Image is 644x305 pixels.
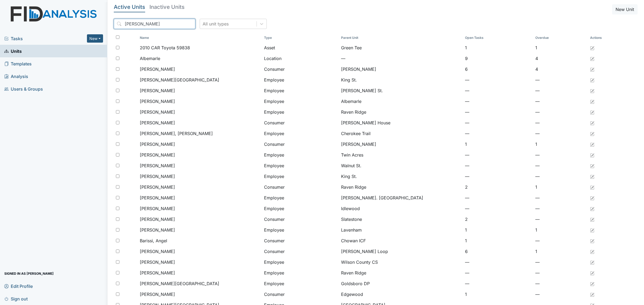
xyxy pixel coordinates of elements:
td: 1 [463,289,533,300]
td: Green Tee [339,42,463,53]
td: — [533,128,588,139]
td: — [533,117,588,128]
td: 2 [463,182,533,192]
a: Edit [590,141,594,147]
a: Edit [590,270,594,276]
td: 2 [463,214,533,225]
td: King St. [339,171,463,182]
span: [PERSON_NAME] [140,195,175,201]
th: Toggle SortBy [138,33,262,42]
td: Consumer [262,289,339,300]
span: Albemarle [140,55,160,62]
span: [PERSON_NAME] [140,205,175,212]
a: Edit [590,66,594,72]
td: — [463,171,533,182]
td: Consumer [262,214,339,225]
td: — [533,192,588,203]
td: Employee [262,96,339,107]
td: — [533,214,588,225]
td: Goldsboro DP [339,278,463,289]
td: 4 [533,53,588,64]
td: Edgewood [339,289,463,300]
td: 1 [533,246,588,257]
td: 1 [463,42,533,53]
td: 1 [463,225,533,235]
td: — [533,75,588,85]
td: — [533,150,588,160]
th: Toggle SortBy [533,33,588,42]
td: — [463,203,533,214]
td: — [463,85,533,96]
td: — [463,117,533,128]
a: Edit [590,184,594,190]
span: [PERSON_NAME] [140,173,175,180]
td: Twin Acres [339,150,463,160]
td: — [463,267,533,278]
span: [PERSON_NAME] [140,184,175,190]
a: Edit [590,173,594,180]
span: [PERSON_NAME] [140,270,175,276]
th: Toggle SortBy [339,33,463,42]
td: 1 [533,182,588,192]
a: Edit [590,55,594,62]
span: Edit Profile [4,282,33,290]
td: 1 [533,42,588,53]
span: [PERSON_NAME] [140,259,175,265]
a: Edit [590,280,594,287]
td: Employee [262,85,339,96]
td: Employee [262,192,339,203]
td: Employee [262,171,339,182]
a: Edit [590,109,594,115]
span: Signed in as [PERSON_NAME] [4,269,54,278]
a: Edit [590,237,594,244]
span: [PERSON_NAME] [140,141,175,147]
td: Consumer [262,64,339,75]
td: Consumer [262,246,339,257]
a: Edit [590,227,594,233]
h5: Active Units [114,4,145,10]
a: Edit [590,152,594,158]
button: New Unit [612,4,638,14]
span: [PERSON_NAME] [140,216,175,222]
td: — [533,171,588,182]
a: Edit [590,216,594,222]
td: — [463,128,533,139]
td: Employee [262,225,339,235]
td: [PERSON_NAME] [339,64,463,75]
a: Edit [590,259,594,265]
td: Employee [262,267,339,278]
td: — [463,278,533,289]
span: [PERSON_NAME] [140,109,175,115]
td: 4 [533,64,588,75]
span: [PERSON_NAME][GEOGRAPHIC_DATA] [140,77,219,83]
a: Edit [590,205,594,212]
td: Albemarle [339,96,463,107]
td: — [463,107,533,117]
td: 6 [463,64,533,75]
td: — [533,278,588,289]
td: — [533,235,588,246]
span: [PERSON_NAME] [140,120,175,126]
a: Tasks [4,35,87,42]
td: 1 [533,225,588,235]
td: Employee [262,257,339,267]
td: Consumer [262,235,339,246]
span: Users & Groups [4,85,43,93]
a: Edit [590,77,594,83]
td: — [533,160,588,171]
td: Employee [262,128,339,139]
span: Templates [4,59,32,68]
td: Lavenham [339,225,463,235]
a: Edit [590,98,594,105]
button: New [87,34,103,43]
td: Employee [262,150,339,160]
a: Edit [590,162,594,169]
a: Edit [590,120,594,126]
td: — [463,257,533,267]
td: [PERSON_NAME]. [GEOGRAPHIC_DATA] [339,192,463,203]
span: [PERSON_NAME][GEOGRAPHIC_DATA] [140,280,219,287]
span: [PERSON_NAME] [140,152,175,158]
td: Consumer [262,182,339,192]
td: Raven Ridge [339,107,463,117]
